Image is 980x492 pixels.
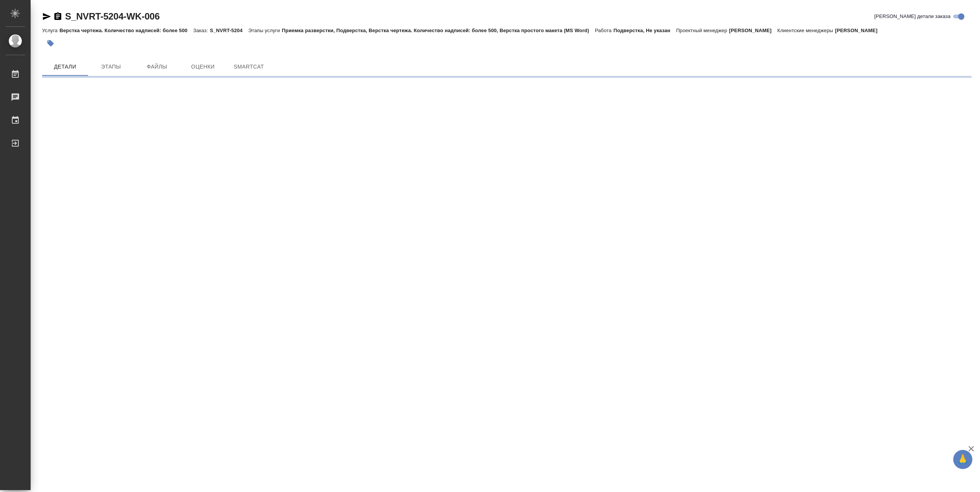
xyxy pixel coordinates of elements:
p: Заказ: [193,28,210,33]
button: Скопировать ссылку [53,12,62,21]
p: [PERSON_NAME] [729,28,777,33]
p: Подверстка, Не указан [614,28,676,33]
p: S_NVRT-5204 [210,28,248,33]
span: 🙏 [956,451,969,467]
button: Скопировать ссылку для ЯМессенджера [42,12,51,21]
a: S_NVRT-5204-WK-006 [65,11,160,21]
p: Клиентские менеджеры [777,28,835,33]
p: Услуга [42,28,59,33]
p: [PERSON_NAME] [835,28,883,33]
p: Верстка чертежа. Количество надписей: более 500 [59,28,193,33]
button: 🙏 [953,450,972,469]
p: Этапы услуги [248,28,282,33]
span: Оценки [185,62,221,72]
span: Файлы [139,62,175,72]
p: Приемка разверстки, Подверстка, Верстка чертежа. Количество надписей: более 500, Верстка простого... [282,28,595,33]
span: Этапы [93,62,129,72]
p: Проектный менеджер [676,28,729,33]
span: [PERSON_NAME] детали заказа [874,13,951,20]
span: Детали [47,62,83,72]
p: Работа [595,28,614,33]
button: Добавить тэг [42,35,59,52]
span: SmartCat [230,62,267,72]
